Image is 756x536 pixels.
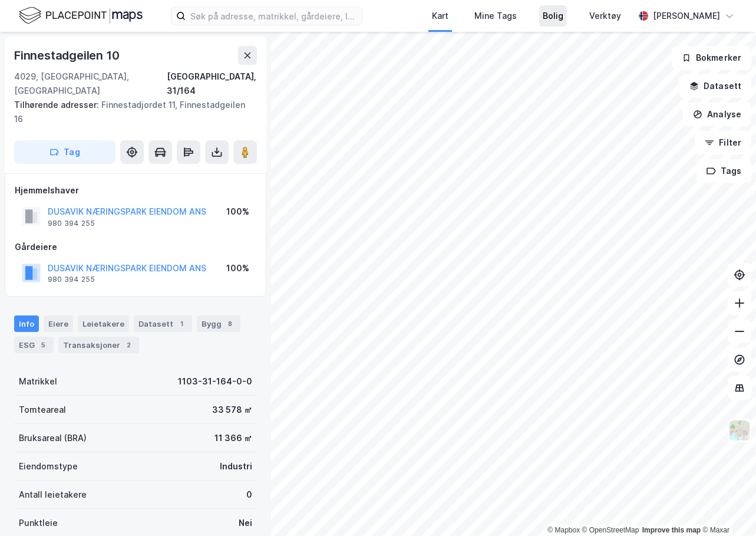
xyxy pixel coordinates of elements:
div: Tomteareal [19,403,66,417]
span: Tilhørende adresser: [14,100,101,110]
div: Punktleie [19,516,58,530]
div: Transaksjoner [58,337,139,353]
div: [PERSON_NAME] [653,9,720,23]
div: 8 [224,318,236,330]
div: 5 [37,339,49,351]
div: 980 394 255 [48,275,95,284]
div: Eiendomstype [19,459,78,473]
a: OpenStreetMap [582,526,639,534]
div: Mine Tags [474,9,517,23]
div: Kart [432,9,448,23]
button: Tags [696,159,751,183]
img: logo.f888ab2527a4732fd821a326f86c7f29.svg [19,5,143,26]
div: Bruksareal (BRA) [19,431,87,445]
div: Finnestadjordet 11, Finnestadgeilen 16 [14,98,247,126]
iframe: Chat Widget [697,479,756,536]
div: 33 578 ㎡ [212,403,252,417]
a: Mapbox [547,526,580,534]
div: Kontrollprogram for chat [697,479,756,536]
button: Filter [695,131,751,154]
div: Finnestadgeilen 10 [14,46,121,65]
div: Bolig [543,9,563,23]
button: Tag [14,140,115,164]
div: Hjemmelshaver [15,183,256,198]
div: Eiere [44,315,73,332]
input: Søk på adresse, matrikkel, gårdeiere, leietakere eller personer [186,7,362,25]
div: Gårdeiere [15,240,256,254]
div: [GEOGRAPHIC_DATA], 31/164 [167,70,257,98]
div: 2 [123,339,134,351]
img: Z [728,419,751,442]
button: Datasett [679,74,751,98]
a: Improve this map [642,526,701,534]
div: 1103-31-164-0-0 [178,374,252,389]
div: 11 366 ㎡ [214,431,252,445]
div: Industri [220,459,252,473]
button: Bokmerker [672,46,751,70]
div: Info [14,315,39,332]
div: 1 [176,318,187,330]
div: Leietakere [78,315,129,332]
div: 100% [226,261,249,275]
div: 4029, [GEOGRAPHIC_DATA], [GEOGRAPHIC_DATA] [14,70,167,98]
div: 0 [246,488,252,502]
div: Verktøy [589,9,621,23]
div: 980 394 255 [48,219,95,228]
div: 100% [226,205,249,219]
div: Matrikkel [19,374,57,389]
div: Bygg [197,315,240,332]
button: Analyse [683,103,751,126]
div: Nei [239,516,252,530]
div: ESG [14,337,54,353]
div: Datasett [134,315,192,332]
div: Antall leietakere [19,488,87,502]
